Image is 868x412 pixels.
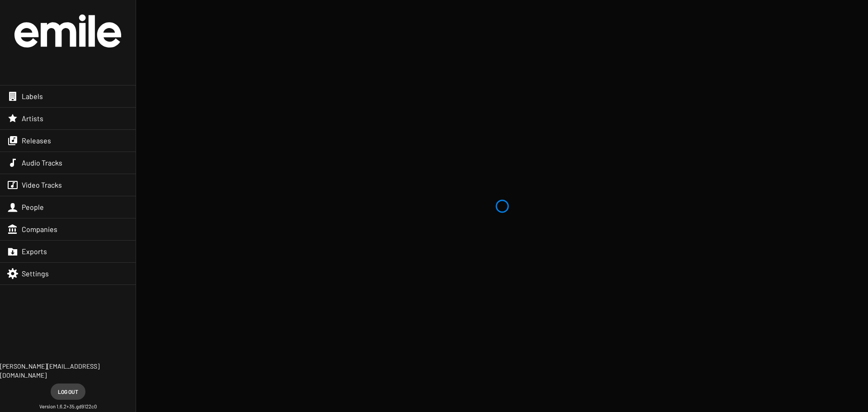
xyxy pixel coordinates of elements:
span: Companies [22,225,57,234]
span: People [22,203,44,212]
span: Labels [22,92,43,101]
img: grand-official-logo.svg [14,14,121,47]
small: Version 1.6.2+35.gd9122c0 [39,403,97,410]
span: Log out [58,384,78,400]
span: Releases [22,136,51,145]
span: Settings [22,269,49,278]
span: Exports [22,247,47,256]
span: Video Tracks [22,180,62,189]
span: Audio Tracks [22,158,62,167]
button: Log out [51,384,85,400]
span: Artists [22,114,43,123]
